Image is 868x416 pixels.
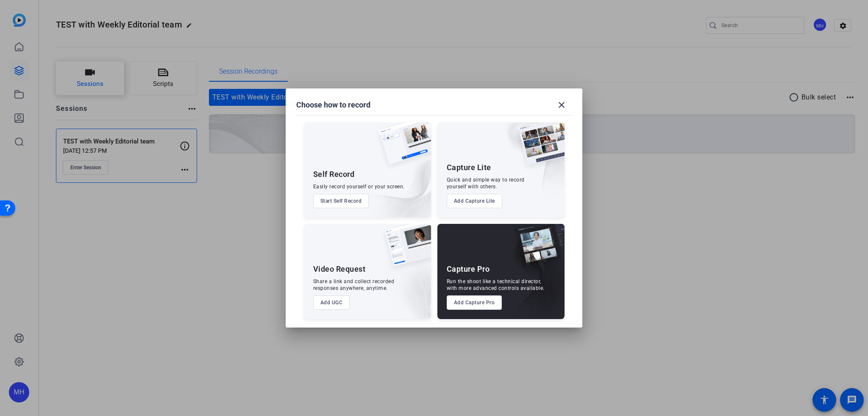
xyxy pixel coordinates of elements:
button: Start Self Record [313,194,369,208]
div: Share a link and collect recorded responses anywhere, anytime. [313,278,395,292]
h1: Choose how to record [296,100,370,110]
button: Add UGC [313,295,350,310]
button: Add Capture Pro [447,295,502,310]
img: embarkstudio-self-record.png [357,141,431,218]
img: embarkstudio-capture-lite.png [489,122,565,207]
img: embarkstudio-capture-pro.png [502,234,565,319]
div: Run the shoot like a technical director, with more advanced controls available. [447,278,545,292]
div: Video Request [313,264,366,274]
div: Self Record [313,169,355,179]
img: capture-lite.png [512,122,565,174]
img: embarkstudio-ugc-content.png [382,250,431,319]
img: capture-pro.png [509,224,565,275]
mat-icon: close [556,100,567,110]
img: self-record.png [373,122,431,173]
img: ugc-content.png [378,224,431,275]
div: Easily record yourself or your screen. [313,183,405,190]
div: Capture Pro [447,264,490,274]
div: Quick and simple way to record yourself with others. [447,176,525,190]
button: Add Capture Lite [447,194,502,208]
div: Capture Lite [447,163,491,173]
